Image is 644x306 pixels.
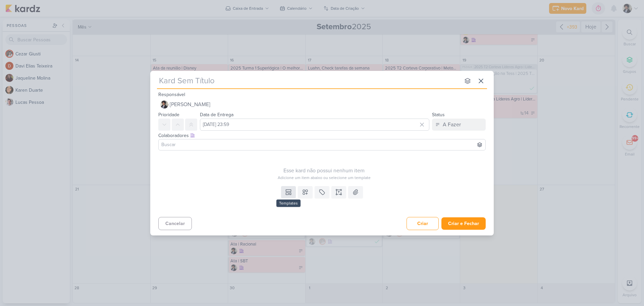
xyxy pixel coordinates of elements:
span: [PERSON_NAME] [170,100,210,108]
div: Adicione um item abaixo ou selecione um template [158,175,490,181]
div: Templates [276,200,301,207]
button: A Fazer [432,119,486,131]
label: Prioridade [158,112,179,118]
div: A Fazer [443,121,461,129]
input: Kard Sem Título [157,75,460,87]
button: Cancelar [158,217,192,230]
input: Buscar [160,141,484,149]
button: [PERSON_NAME] [158,98,486,111]
img: Pedro Luahn Simões [160,100,168,108]
button: Criar e Fechar [441,217,486,230]
label: Status [432,112,445,118]
label: Responsável [158,92,185,97]
button: Criar [407,217,439,230]
div: Esse kard não possui nenhum item [158,167,490,175]
div: Colaboradores [158,132,486,139]
label: Data de Entrega [200,112,233,118]
input: Select a date [200,119,429,131]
